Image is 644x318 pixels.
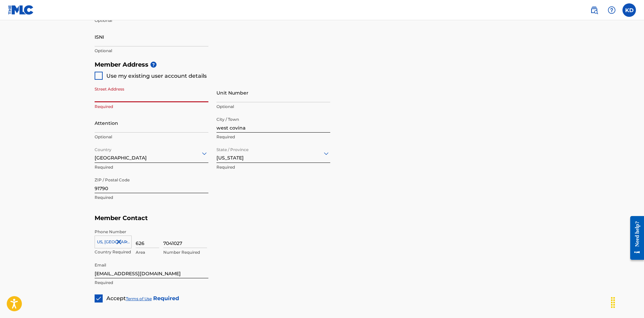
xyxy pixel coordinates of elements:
img: checkbox [95,295,102,302]
span: Accept [106,295,126,302]
img: help [608,6,616,14]
p: Number Required [163,249,207,255]
div: User Menu [622,3,636,17]
label: Country [95,143,111,153]
span: Use my existing user account details [106,73,207,79]
span: ? [150,62,157,68]
p: Required [95,195,208,201]
img: search [590,6,598,14]
div: Help [605,3,618,17]
p: Required [216,164,330,170]
div: [GEOGRAPHIC_DATA] [95,145,208,162]
p: Optional [216,104,330,110]
p: Required [95,280,208,286]
h5: Member Contact [95,211,550,225]
p: Area [136,249,159,255]
p: Optional [95,48,208,54]
h5: Member Address [95,58,550,72]
p: Country Required [95,249,132,255]
p: Required [95,164,208,170]
a: Terms of Use [126,296,152,301]
iframe: Chat Widget [610,286,644,318]
div: Drag [608,292,618,313]
a: Public Search [587,3,601,17]
p: Optional [95,134,208,140]
div: [US_STATE] [216,145,330,162]
p: Optional [95,17,208,24]
strong: Required [153,295,179,302]
p: Required [95,104,208,110]
img: MLC Logo [8,5,34,15]
p: Required [216,134,330,140]
label: State / Province [216,143,248,153]
iframe: Resource Center [625,211,644,265]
